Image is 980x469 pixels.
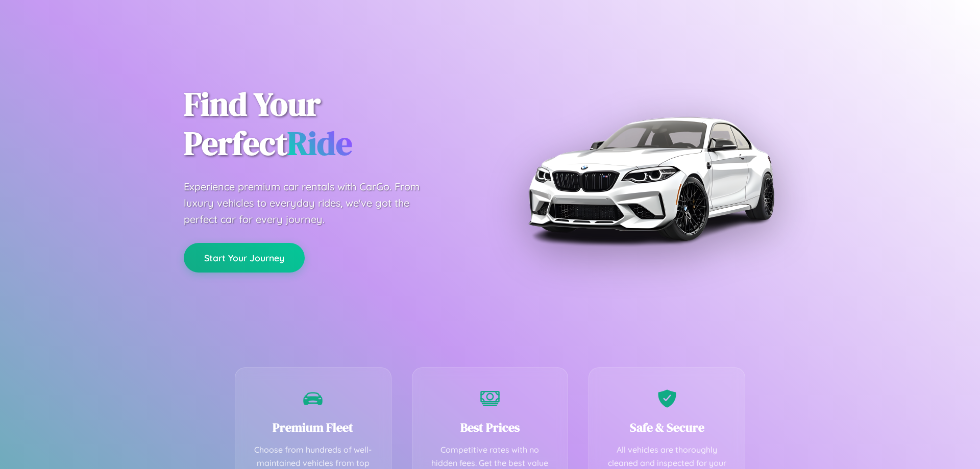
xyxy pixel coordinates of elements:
[184,243,305,273] button: Start Your Journey
[287,121,352,165] span: Ride
[604,419,729,436] h3: Safe & Secure
[428,419,553,436] h3: Best Prices
[523,51,778,306] img: Premium BMW car rental vehicle
[184,85,475,163] h1: Find Your Perfect
[251,419,376,436] h3: Premium Fleet
[184,179,439,228] p: Experience premium car rentals with CarGo. From luxury vehicles to everyday rides, we've got the ...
